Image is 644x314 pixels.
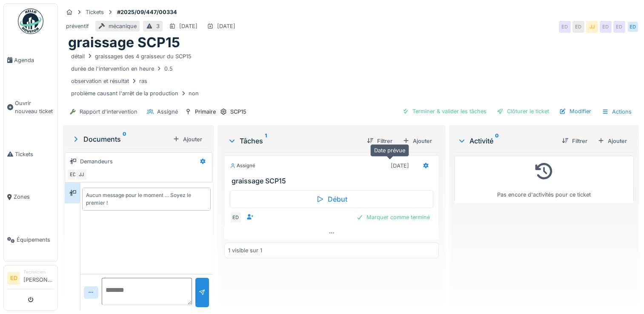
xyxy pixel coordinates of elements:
div: Primaire [195,108,216,116]
a: Tickets [4,133,57,176]
div: 1 visible sur 1 [228,246,262,254]
div: Filtrer [558,135,591,147]
div: [DATE] [217,22,235,30]
div: SCP15 [230,108,246,116]
div: Technicien [23,269,54,275]
div: Actions [598,106,635,118]
div: problème causant l'arrêt de la production non [71,89,199,97]
div: Début [230,190,433,208]
strong: #2025/09/447/00334 [114,8,180,16]
div: JJ [586,21,598,33]
div: ED [600,21,612,33]
div: Tâches [228,136,360,146]
a: Équipements [4,218,57,261]
div: ED [613,21,625,33]
div: Tickets [86,8,104,16]
div: préventif [66,22,89,30]
sup: 0 [495,136,499,146]
span: Zones [14,193,54,201]
li: ED [7,272,20,285]
div: Documents [72,134,169,144]
span: Agenda [14,56,54,64]
div: Ajouter [399,135,435,147]
div: ED [230,211,242,223]
div: Assigné [230,162,255,169]
div: Activité [458,136,555,146]
a: Agenda [4,39,57,82]
div: ED [559,21,571,33]
span: Équipements [17,236,54,244]
span: Ouvrir nouveau ticket [15,99,54,115]
div: Ajouter [594,135,630,147]
div: [DATE] [391,162,409,170]
img: Badge_color-CXgf-gQk.svg [18,9,43,34]
span: Tickets [15,150,54,158]
div: Terminer & valider les tâches [399,106,490,117]
h1: graissage SCP15 [68,34,180,51]
sup: 0 [123,134,126,144]
a: Zones [4,176,57,219]
div: Ajouter [169,134,206,145]
div: ED [67,168,79,180]
div: détail graissages des 4 graisseur du SCP15 [71,52,192,60]
h3: graissage SCP15 [232,177,435,185]
div: Aucun message pour le moment … Soyez le premier ! [86,191,207,207]
div: Assigné [157,108,178,116]
a: ED Technicien[PERSON_NAME] [7,269,54,289]
div: Clôturer le ticket [493,106,552,117]
div: Marquer comme terminé [353,211,433,223]
div: Demandeurs [80,157,113,166]
div: [DATE] [179,22,197,30]
div: JJ [75,168,87,180]
div: Rapport d'intervention [80,108,137,116]
sup: 1 [265,136,267,146]
div: durée de l'intervention en heure 0.5 [71,65,173,73]
div: observation et résultat ras [71,77,147,85]
div: Pas encore d'activités pour ce ticket [460,160,628,199]
div: Modifier [556,106,595,117]
li: [PERSON_NAME] [23,269,54,287]
div: ED [572,21,584,33]
div: Filtrer [364,135,396,147]
div: mécanique [109,22,137,30]
div: 3 [156,22,160,30]
a: Ouvrir nouveau ticket [4,82,57,133]
div: ED [627,21,639,33]
div: Date prévue [370,144,409,157]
